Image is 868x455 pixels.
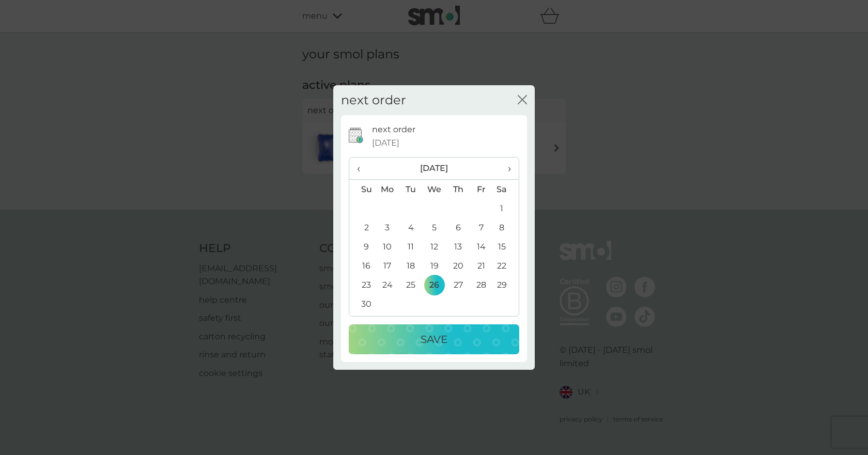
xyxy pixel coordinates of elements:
th: [DATE] [376,158,493,180]
td: 23 [349,275,376,294]
p: Save [421,331,447,348]
td: 2 [349,218,376,237]
td: 11 [399,237,423,256]
td: 1 [493,199,519,218]
span: [DATE] [372,136,399,150]
td: 5 [423,218,446,237]
td: 12 [423,237,446,256]
td: 4 [399,218,423,237]
th: Su [349,180,376,199]
td: 7 [470,218,493,237]
td: 30 [349,294,376,313]
button: close [518,95,527,106]
th: Sa [493,180,519,199]
button: Save [349,324,519,354]
td: 21 [470,256,493,275]
td: 29 [493,275,519,294]
td: 8 [493,218,519,237]
td: 14 [470,237,493,256]
td: 26 [423,275,446,294]
td: 27 [446,275,470,294]
td: 10 [376,237,399,256]
td: 25 [399,275,423,294]
th: Th [446,180,470,199]
th: Fr [470,180,493,199]
td: 3 [376,218,399,237]
h2: next order [341,93,406,108]
span: ‹ [357,158,368,179]
td: 9 [349,237,376,256]
td: 19 [423,256,446,275]
th: Tu [399,180,423,199]
td: 18 [399,256,423,275]
td: 6 [446,218,470,237]
td: 24 [376,275,399,294]
td: 13 [446,237,470,256]
p: next order [372,123,415,136]
td: 16 [349,256,376,275]
span: › [501,158,511,179]
td: 22 [493,256,519,275]
td: 28 [470,275,493,294]
th: We [423,180,446,199]
td: 15 [493,237,519,256]
td: 20 [446,256,470,275]
td: 17 [376,256,399,275]
th: Mo [376,180,399,199]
